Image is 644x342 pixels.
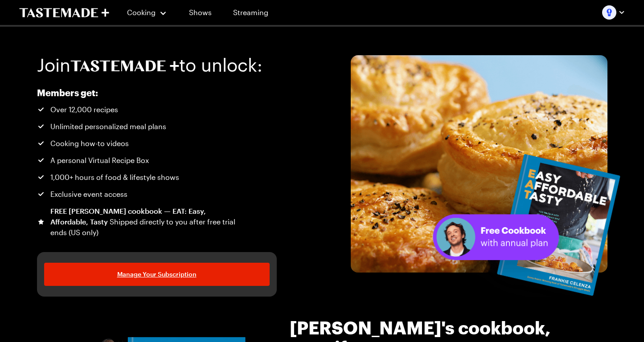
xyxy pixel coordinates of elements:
span: Unlimited personalized meal plans [50,121,166,132]
span: Shipped directly to you after free trial ends (US only) [50,217,235,236]
div: FREE [PERSON_NAME] cookbook — EAT: Easy, Affordable, Tasty [50,206,237,238]
h2: Members get: [37,87,237,98]
h1: Join to unlock: [37,55,263,75]
span: Manage Your Subscription [117,270,197,279]
span: Cooking [127,8,156,16]
span: Cooking how-to videos [50,138,129,149]
span: A personal Virtual Recipe Box [50,155,149,166]
a: To Tastemade Home Page [19,8,109,18]
span: 1,000+ hours of food & lifestyle shows [50,172,179,183]
a: Manage Your Subscription [44,263,270,286]
span: Exclusive event access [50,189,127,199]
img: Profile picture [602,5,616,20]
span: Over 12,000 recipes [50,104,118,115]
ul: Tastemade+ Annual subscription benefits [37,104,237,238]
button: Cooking [127,2,168,23]
button: Profile picture [602,5,625,20]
